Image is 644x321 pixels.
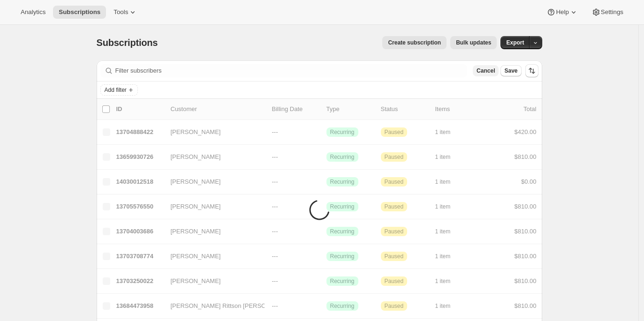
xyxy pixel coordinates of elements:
button: Settings [586,6,629,19]
button: Cancel [473,65,499,76]
span: Help [556,8,568,16]
button: Tools [108,6,143,19]
span: Save [504,67,517,75]
span: Cancel [477,67,495,75]
button: Add filter [100,84,138,96]
span: Subscriptions [59,8,100,16]
button: Help [541,6,583,19]
span: Analytics [21,8,45,16]
input: Filter subscribers [115,64,468,77]
button: Create subscription [382,36,447,49]
span: Settings [601,8,623,16]
button: Analytics [15,6,51,19]
button: Save [500,65,521,76]
span: Subscriptions [97,37,158,48]
span: Tools [114,8,128,16]
button: Subscriptions [53,6,106,19]
span: Add filter [105,86,127,94]
span: Bulk updates [456,39,491,46]
span: Export [506,39,524,46]
button: Sort the results [525,64,538,77]
span: Create subscription [388,39,441,46]
button: Export [500,36,530,49]
button: Bulk updates [450,36,497,49]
